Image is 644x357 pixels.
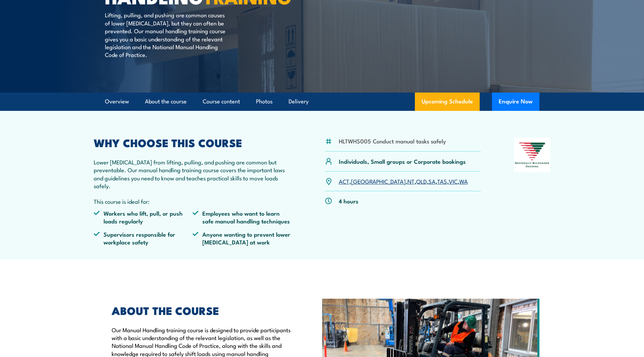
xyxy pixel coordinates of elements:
[492,93,539,111] button: Enquire Now
[459,177,468,185] a: WA
[339,177,349,185] a: ACT
[192,209,292,225] li: Employees who want to learn safe manual handling techniques
[203,93,240,111] a: Course content
[105,11,229,58] p: Lifting, pulling, and pushing are common causes of lower [MEDICAL_DATA], but they can often be pr...
[256,93,273,111] a: Photos
[94,209,193,225] li: Workers who lift, pull, or push loads regularly
[94,158,292,190] p: Lower [MEDICAL_DATA] from lifting, pulling, and pushing are common but preventable. Our manual ha...
[94,230,193,246] li: Supervisors responsible for workplace safety
[351,177,406,185] a: [GEOGRAPHIC_DATA]
[289,93,309,111] a: Delivery
[339,177,468,185] p: , , , , , , ,
[94,138,292,147] h2: WHY CHOOSE THIS COURSE
[192,230,292,246] li: Anyone wanting to prevent lower [MEDICAL_DATA] at work
[339,197,358,205] p: 4 hours
[428,177,436,185] a: SA
[514,138,551,172] img: Nationally Recognised Training logo.
[112,305,291,315] h2: ABOUT THE COURSE
[94,197,292,205] p: This course is ideal for:
[145,93,187,111] a: About the course
[105,93,129,111] a: Overview
[437,177,447,185] a: TAS
[415,93,480,111] a: Upcoming Schedule
[339,157,466,165] p: Individuals, Small groups or Corporate bookings
[416,177,427,185] a: QLD
[449,177,458,185] a: VIC
[407,177,415,185] a: NT
[339,137,446,145] li: HLTWHS005 Conduct manual tasks safely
